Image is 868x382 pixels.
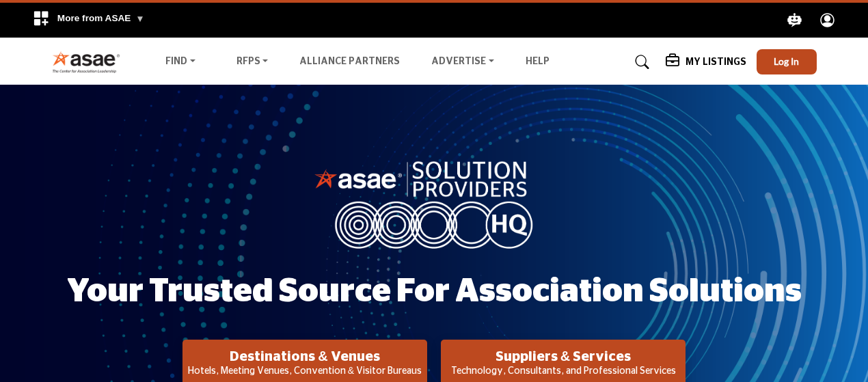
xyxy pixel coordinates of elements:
[52,51,128,73] img: Site Logo
[622,51,658,73] a: Search
[686,56,746,68] h5: My Listings
[422,53,504,72] a: Advertise
[24,3,153,38] div: More from ASAE
[57,13,145,23] span: More from ASAE
[774,55,799,67] span: Log In
[67,271,802,313] h1: Your Trusted Source for Association Solutions
[299,57,400,66] a: Alliance Partners
[156,53,205,72] a: Find
[187,349,423,365] h2: Destinations & Venues
[314,158,554,248] img: image
[445,349,681,365] h2: Suppliers & Services
[757,49,817,74] button: Log In
[666,54,746,70] div: My Listings
[445,365,681,379] p: Technology, Consultants, and Professional Services
[526,57,550,66] a: Help
[227,53,278,72] a: RFPs
[187,365,423,379] p: Hotels, Meeting Venues, Convention & Visitor Bureaus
